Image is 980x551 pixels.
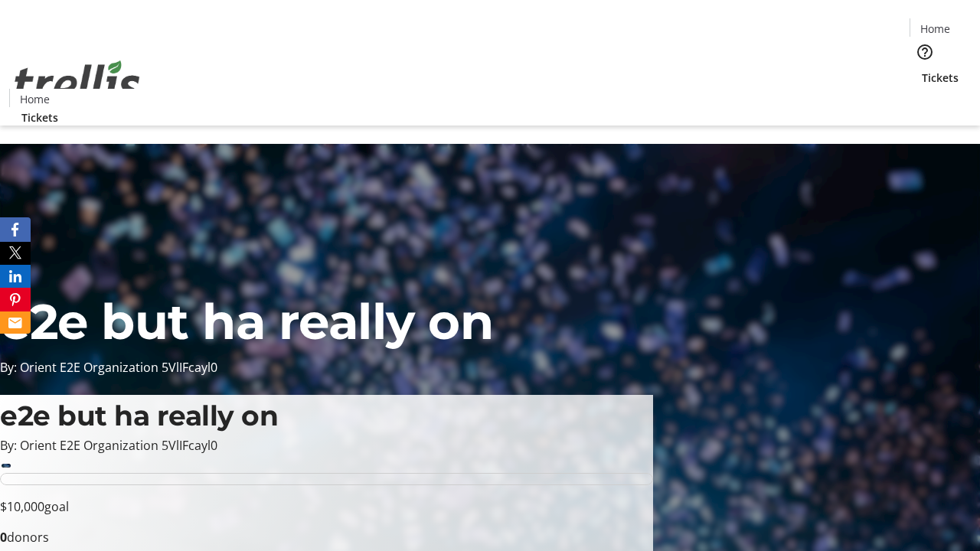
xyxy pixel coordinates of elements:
img: Orient E2E Organization 5VlIFcayl0's Logo [9,44,145,120]
a: Home [10,91,59,107]
a: Tickets [9,109,70,126]
span: Home [920,21,950,37]
a: Home [910,21,959,37]
span: Home [20,91,50,107]
span: Tickets [922,70,959,86]
span: Tickets [21,109,58,126]
a: Tickets [910,70,971,86]
button: Help [910,37,940,67]
button: Cart [910,86,940,116]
